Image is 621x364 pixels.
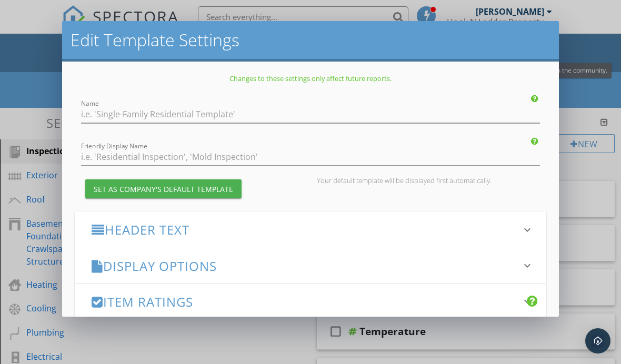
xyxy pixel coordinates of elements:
[75,74,546,83] p: Changes to these settings only affect future reports.
[92,223,517,237] h3: Header Text
[521,259,534,272] i: keyboard_arrow_down
[92,259,517,273] h3: Display Options
[71,29,550,50] h2: Edit Template Settings
[585,328,610,353] div: Open Intercom Messenger
[317,176,540,185] div: Your default template will be displayed first automatically.
[85,179,242,198] button: Set as Company's Default Template
[521,224,534,236] i: keyboard_arrow_down
[81,148,540,166] input: Friendly Display Name
[92,295,517,309] h3: Item Ratings
[521,295,534,308] i: keyboard_arrow_down
[94,184,233,195] div: Set as Company's Default Template
[81,106,540,123] input: Name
